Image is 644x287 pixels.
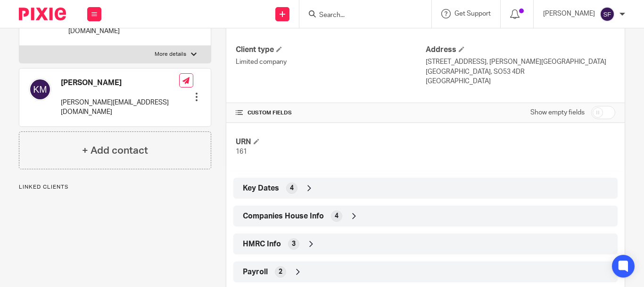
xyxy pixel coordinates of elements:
h4: + Add contact [82,143,148,158]
label: Show empty fields [530,108,585,117]
input: Search [318,11,403,20]
p: [PERSON_NAME][EMAIL_ADDRESS][DOMAIN_NAME] [61,98,179,117]
p: [GEOGRAPHIC_DATA] [426,77,615,86]
h4: Address [426,45,615,55]
span: 2 [279,267,282,277]
span: 4 [290,183,294,193]
span: 4 [335,211,339,221]
p: [GEOGRAPHIC_DATA], SO53 4DR [426,67,615,77]
span: 161 [236,148,247,155]
span: Companies House Info [243,211,324,221]
h4: [PERSON_NAME] [61,78,179,88]
p: Limited company [236,57,425,67]
p: [PERSON_NAME] [543,9,595,18]
span: Payroll [243,267,268,277]
p: More details [155,51,186,58]
img: Pixie [19,8,66,20]
h4: URN [236,137,425,147]
h4: CUSTOM FIELDS [236,109,425,117]
p: [STREET_ADDRESS], [PERSON_NAME][GEOGRAPHIC_DATA] [426,57,615,67]
img: svg%3E [600,7,615,22]
img: svg%3E [29,78,51,101]
span: 3 [292,239,296,249]
span: HMRC Info [243,239,281,249]
p: Linked clients [19,183,211,191]
span: Key Dates [243,183,279,193]
span: Get Support [454,10,491,17]
h4: Client type [236,45,425,55]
